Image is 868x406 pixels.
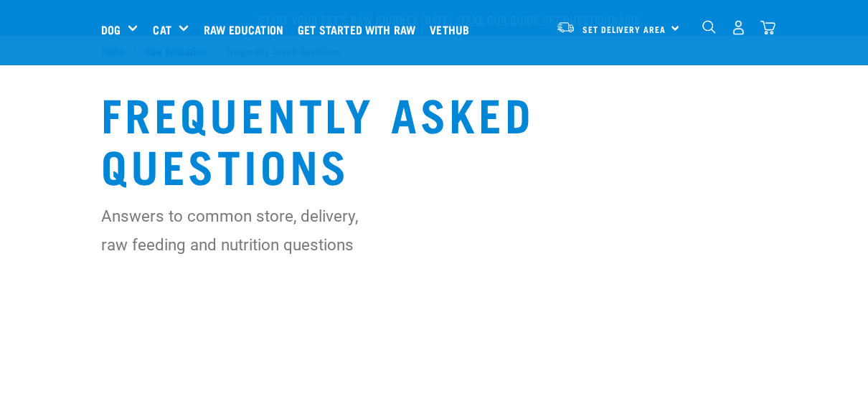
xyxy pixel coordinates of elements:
img: home-icon-1@2x.png [702,20,716,34]
a: Vethub [426,1,480,58]
img: van-moving.png [556,21,575,34]
a: Cat [153,21,171,38]
img: home-icon@2x.png [760,20,775,35]
a: Dog [101,21,121,38]
p: Answers to common store, delivery, raw feeding and nutrition questions [101,202,367,259]
a: Get started with Raw [294,1,426,58]
h1: Frequently Asked Questions [101,87,767,190]
span: Set Delivery Area [582,27,666,32]
a: Raw Education [200,1,294,58]
img: user.png [731,20,746,35]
